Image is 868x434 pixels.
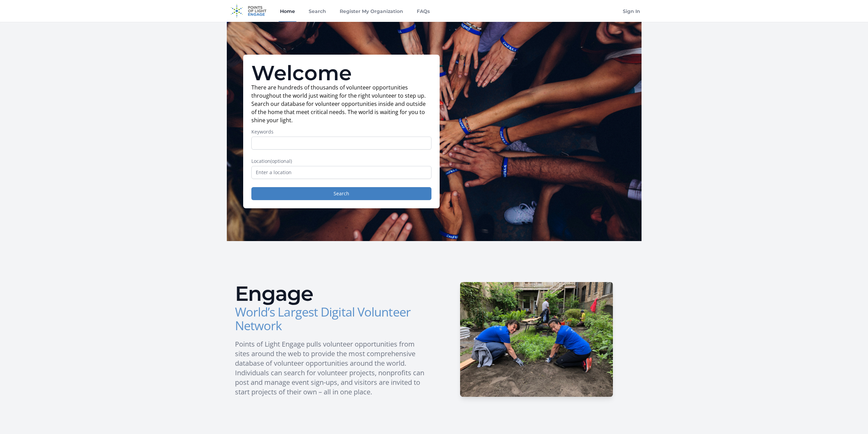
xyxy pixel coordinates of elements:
h1: Welcome [251,63,431,83]
span: (optional) [270,158,292,164]
button: Search [251,187,431,200]
label: Location [251,158,431,165]
h2: Engage [235,283,429,304]
h3: World’s Largest Digital Volunteer Network [235,305,429,333]
p: There are hundreds of thousands of volunteer opportunities throughout the world just waiting for ... [251,83,431,124]
input: Enter a location [251,166,431,179]
label: Keywords [251,128,431,135]
img: HCSC-H_1.JPG [460,282,613,397]
p: Points of Light Engage pulls volunteer opportunities from sites around the web to provide the mos... [235,339,429,397]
